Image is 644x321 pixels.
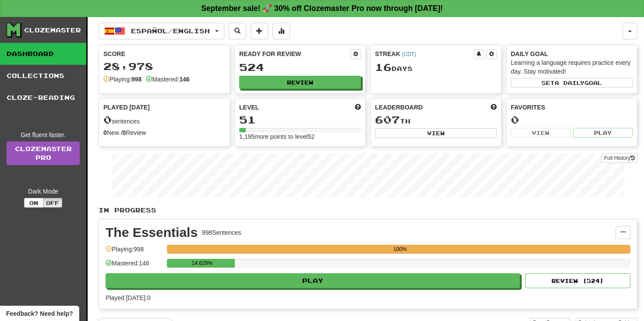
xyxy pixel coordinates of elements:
span: Played [DATE] [103,103,150,112]
div: Playing: [103,75,142,84]
button: Review [239,76,361,89]
span: 607 [375,113,400,126]
button: View [511,128,571,138]
span: a daily [555,80,584,86]
strong: September sale! 🚀 30% off Clozemaster Pro now through [DATE]! [201,4,443,13]
button: View [375,128,497,138]
strong: 998 [131,76,142,83]
div: 998 Sentences [202,228,241,237]
button: Seta dailygoal [511,78,633,88]
div: 0 [511,114,633,125]
button: Full History [602,153,637,163]
span: Leaderboard [375,103,423,112]
span: Score more points to level up [355,103,361,112]
button: On [24,198,43,208]
div: sentences [103,114,225,126]
span: Open feedback widget [6,309,73,318]
p: In Progress [99,206,637,215]
div: 1,195 more points to level 52 [239,132,361,141]
button: Review (524) [525,273,630,288]
div: Dark Mode [7,187,80,196]
div: Day s [375,62,497,73]
strong: 0 [123,129,126,136]
div: Ready for Review [239,49,350,58]
div: Mastered: 146 [106,259,163,273]
a: ClozemasterPro [7,141,80,165]
span: Español / English [131,27,210,35]
button: Español/English [99,23,224,39]
span: Played [DATE]: 0 [106,294,150,301]
div: 14.629% [170,259,235,268]
div: The Essentials [106,226,198,239]
div: New / Review [103,128,225,137]
div: Learning a language requires practice every day. Stay motivated! [511,58,633,76]
button: Off [43,198,62,208]
div: 51 [239,114,361,125]
span: Level [239,103,259,112]
div: 100% [170,245,630,254]
div: th [375,114,497,126]
div: Clozemaster [24,26,81,35]
div: Playing: 998 [106,245,163,259]
button: Play [573,128,633,138]
button: Search sentences [229,23,246,39]
button: More stats [272,23,290,39]
div: Mastered: [146,75,190,84]
div: 28,978 [103,61,225,72]
a: (CDT) [402,51,416,57]
span: This week in points, UTC [491,103,497,112]
div: Favorites [511,103,633,112]
span: 0 [103,113,112,126]
div: Score [103,49,225,58]
button: Play [106,273,520,288]
strong: 0 [103,129,107,136]
span: 16 [375,61,392,73]
div: Daily Goal [511,49,633,58]
div: Streak [375,49,474,58]
strong: 146 [179,76,189,83]
div: Get fluent faster. [7,131,80,139]
div: 524 [239,62,361,73]
button: Add sentence to collection [251,23,268,39]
